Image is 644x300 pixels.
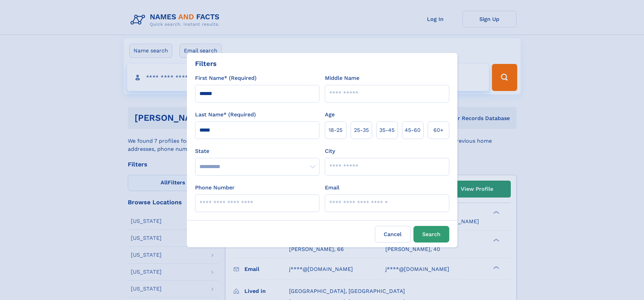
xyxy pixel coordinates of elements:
[325,184,339,192] label: Email
[325,111,335,119] label: Age
[325,147,335,155] label: City
[405,126,421,134] span: 45‑60
[413,226,449,243] button: Search
[195,74,257,82] label: First Name* (Required)
[325,74,359,82] label: Middle Name
[195,184,235,192] label: Phone Number
[195,59,217,69] div: Filters
[195,111,256,119] label: Last Name* (Required)
[354,126,369,134] span: 25‑35
[433,126,444,134] span: 60+
[195,147,319,155] label: State
[379,126,395,134] span: 35‑45
[375,226,411,243] label: Cancel
[329,126,342,134] span: 18‑25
